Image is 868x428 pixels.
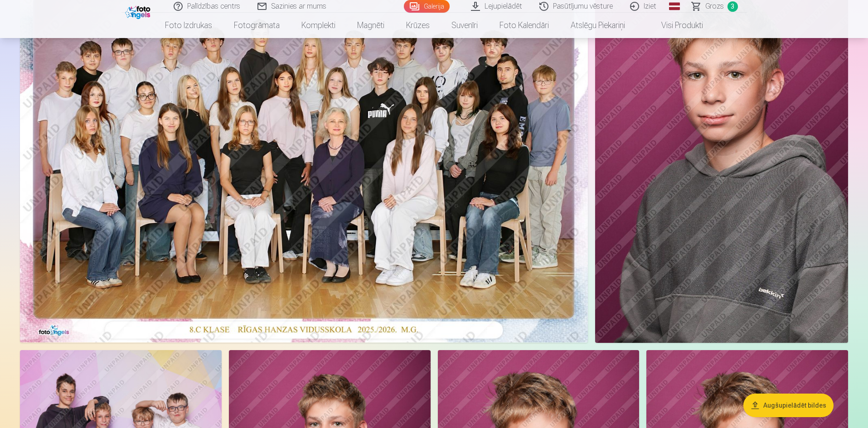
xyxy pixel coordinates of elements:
a: Visi produkti [636,13,714,38]
span: 3 [727,1,738,12]
span: Grozs [705,1,724,12]
a: Krūzes [395,13,441,38]
a: Atslēgu piekariņi [560,13,636,38]
a: Komplekti [291,13,346,38]
a: Foto kalendāri [489,13,560,38]
a: Magnēti [346,13,395,38]
a: Suvenīri [441,13,489,38]
a: Fotogrāmata [223,13,291,38]
a: Foto izdrukas [154,13,223,38]
img: /fa1 [125,4,153,19]
button: Augšupielādēt bildes [743,394,834,417]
